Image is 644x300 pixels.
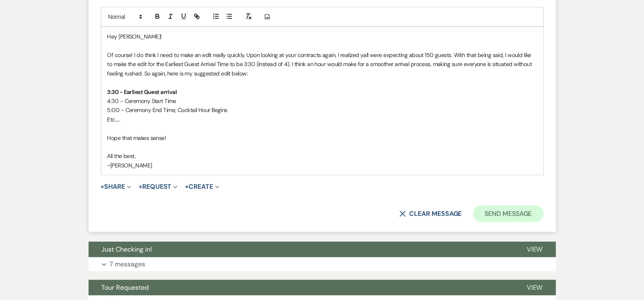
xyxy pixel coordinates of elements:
[107,133,537,142] p: Hope that makes sense!
[89,257,556,271] button: 7 messages
[185,183,189,190] span: +
[107,115,537,124] p: Etc.....
[514,280,556,295] button: View
[139,183,177,190] button: Request
[101,183,132,190] button: Share
[110,259,146,270] p: 7 messages
[89,280,514,295] button: Tour Requested
[102,245,152,254] span: Just Checking in!
[107,151,537,160] p: All the best,
[514,242,556,257] button: View
[101,183,105,190] span: +
[185,183,219,190] button: Create
[527,245,543,254] span: View
[139,183,142,190] span: +
[473,206,543,222] button: Send Message
[527,283,543,292] span: View
[107,106,228,114] span: 5:00 - Ceremony End Time, Cocktail Hour Begins
[107,161,537,170] p: ~[PERSON_NAME]
[107,97,176,105] span: 4:30 - Ceremony Start Time
[399,211,462,217] button: Clear message
[107,88,177,96] strong: 3:30 - Earliest Guest arrival
[89,242,514,257] button: Just Checking in!
[107,50,537,78] p: Of course! I do think I need to make an edit really quickly. Upon looking at your contracts again...
[102,283,149,292] span: Tour Requested
[107,32,537,41] p: Hey [PERSON_NAME]!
